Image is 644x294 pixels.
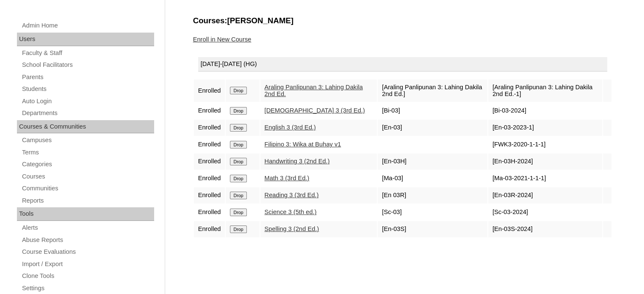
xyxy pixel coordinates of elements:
[21,72,154,82] a: Parents
[230,107,246,115] input: Drop
[230,192,246,199] input: Drop
[378,120,487,136] td: [En-03]
[194,103,225,119] td: Enrolled
[194,221,225,237] td: Enrolled
[230,209,246,216] input: Drop
[265,225,319,232] a: Spelling 3 (2nd Ed.)
[21,223,154,233] a: Alerts
[21,159,154,170] a: Categories
[378,187,487,203] td: [En 03R]
[265,175,310,181] a: Math 3 (3rd Ed.)
[193,36,252,43] a: Enroll in New Course
[488,187,602,203] td: [En-03R-2024]
[17,33,154,46] div: Users
[194,154,225,170] td: Enrolled
[21,247,154,257] a: Course Evaluations
[21,283,154,294] a: Settings
[21,84,154,94] a: Students
[230,87,246,94] input: Drop
[17,120,154,134] div: Courses & Communities
[194,187,225,203] td: Enrolled
[265,141,341,148] a: Filipino 3: Wika at Buhay v1
[21,60,154,70] a: School Facilitators
[265,209,317,215] a: Science 3 (5th ed.)
[488,103,602,119] td: [Bi-03-2024]
[230,225,246,233] input: Drop
[21,108,154,118] a: Departments
[21,171,154,182] a: Courses
[488,137,602,153] td: [FWK3-2020-1-1-1]
[265,124,316,131] a: English 3 (3rd Ed.)
[17,207,154,221] div: Tools
[265,192,319,198] a: Reading 3 (3rd Ed.)
[488,154,602,170] td: [En-03H-2024]
[488,80,602,102] td: [Araling Panlipunan 3: Lahing Dakila 2nd Ed.-1]
[21,195,154,206] a: Reports
[378,103,487,119] td: [Bi-03]
[21,183,154,194] a: Communities
[21,271,154,281] a: Clone Tools
[265,107,365,114] a: [DEMOGRAPHIC_DATA] 3 (3rd Ed.)
[193,15,612,26] h3: Courses:[PERSON_NAME]
[194,170,225,187] td: Enrolled
[21,235,154,245] a: Abuse Reports
[21,20,154,31] a: Admin Home
[194,120,225,136] td: Enrolled
[378,80,487,102] td: [Araling Panlipunan 3: Lahing Dakila 2nd Ed.]
[230,124,246,132] input: Drop
[21,96,154,107] a: Auto Login
[21,135,154,146] a: Campuses
[21,259,154,269] a: Import / Export
[230,141,246,148] input: Drop
[194,204,225,220] td: Enrolled
[198,57,607,71] div: [DATE]-[DATE] (HG)
[194,80,225,102] td: Enrolled
[488,221,602,237] td: [En-03S-2024]
[194,137,225,153] td: Enrolled
[488,204,602,220] td: [Sc-03-2024]
[21,147,154,158] a: Terms
[378,221,487,237] td: [En-03S]
[488,120,602,136] td: [En-03-2023-1]
[488,170,602,187] td: [Ma-03-2021-1-1-1]
[378,204,487,220] td: [Sc-03]
[265,84,363,98] a: Araling Panlipunan 3: Lahing Dakila 2nd Ed.
[21,48,154,58] a: Faculty & Staff
[378,170,487,187] td: [Ma-03]
[230,158,246,165] input: Drop
[378,154,487,170] td: [En-03H]
[265,158,330,165] a: Handwriting 3 (2nd Ed.)
[230,175,246,182] input: Drop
